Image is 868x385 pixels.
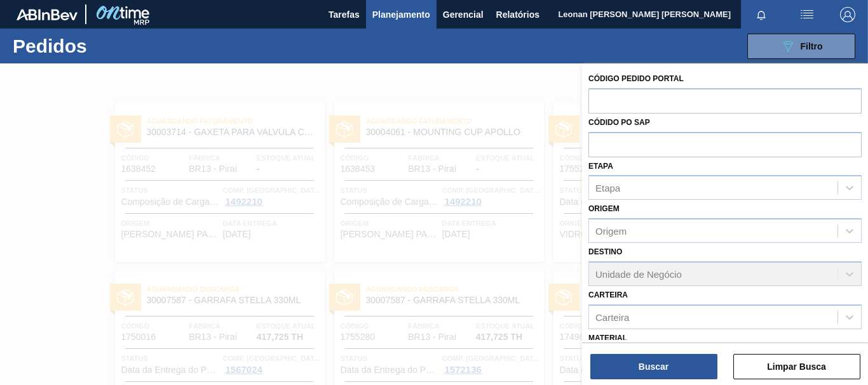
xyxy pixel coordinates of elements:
[595,183,620,193] div: Etapa
[588,334,627,343] label: Material
[741,6,782,23] button: Notificações
[801,41,823,51] span: Filtro
[595,311,629,322] div: Carteira
[329,7,360,22] span: Tarefas
[588,118,650,127] label: Códido PO SAP
[17,9,78,20] img: TNhmsLtSVTkK8tSr43FrP2fwEKptu5GPRR3wAAAABJRU5ErkJggg==
[595,226,627,237] div: Origem
[496,7,539,22] span: Relatórios
[588,162,613,171] label: Etapa
[443,7,484,22] span: Gerencial
[840,7,855,22] img: Logout
[13,39,191,53] h1: Pedidos
[747,34,855,59] button: Filtro
[588,74,684,83] label: Código Pedido Portal
[588,290,628,299] label: Carteira
[799,7,815,22] img: userActions
[372,7,430,22] span: Planejamento
[588,204,620,213] label: Origem
[588,247,622,256] label: Destino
